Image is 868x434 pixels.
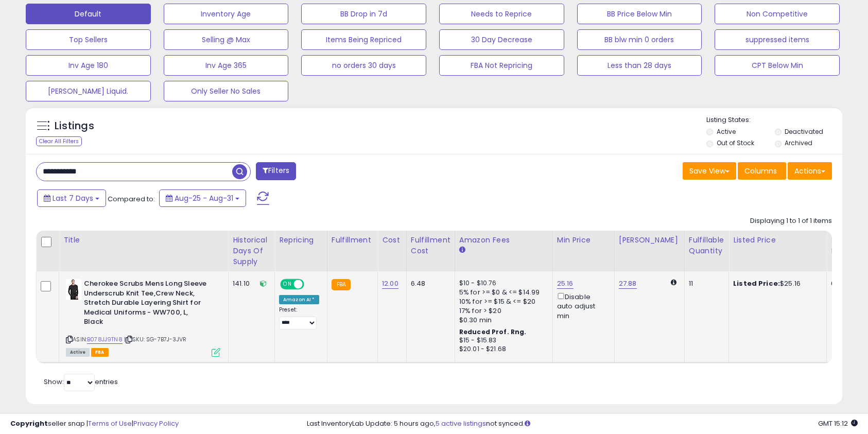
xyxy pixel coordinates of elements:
div: Title [63,235,224,246]
button: Selling @ Max [164,29,289,50]
button: Default [26,4,151,24]
label: Archived [785,138,812,147]
label: Deactivated [785,127,823,136]
button: Needs to Reprice [439,4,564,24]
button: Last 7 Days [37,189,106,207]
small: Amazon Fees. [459,246,465,255]
div: $15 - $15.83 [459,336,545,345]
div: Amazon Fees [459,235,548,246]
span: Last 7 Days [53,193,93,203]
button: Only Seller No Sales [164,81,289,101]
div: $0.30 min [459,316,545,325]
p: Listing States: [706,115,842,125]
div: Ship Price [831,235,852,256]
button: 30 Day Decrease [439,29,564,50]
strong: Copyright [10,419,48,428]
a: Privacy Policy [133,419,179,428]
b: Reduced Prof. Rng. [459,327,527,336]
button: BB Price Below Min [577,4,702,24]
button: Non Competitive [715,4,840,24]
img: 41AX+0c0NRL._SL40_.jpg [66,279,81,300]
button: suppressed items [715,29,840,50]
div: Fulfillment [332,235,373,246]
button: no orders 30 days [301,55,426,76]
label: Active [717,127,736,136]
div: Last InventoryLab Update: 5 hours ago, not synced. [307,419,858,429]
div: 0.00 [831,279,848,288]
div: seller snap | | [10,419,179,429]
span: | SKU: SG-7B7J-3JVR [124,335,186,343]
div: Disable auto adjust min [557,291,606,321]
div: 11 [689,279,721,288]
div: Repricing [279,235,323,246]
div: 17% for > $20 [459,306,545,316]
button: BB Drop in 7d [301,4,426,24]
button: Filters [256,162,296,180]
button: Aug-25 - Aug-31 [159,189,246,207]
div: Clear All Filters [36,136,82,146]
div: ASIN: [66,279,220,355]
button: Actions [788,162,832,180]
div: Amazon AI * [279,295,319,304]
b: Listed Price: [733,279,780,288]
button: [PERSON_NAME] Liquid. [26,81,151,101]
button: Save View [683,162,736,180]
button: Top Sellers [26,29,151,50]
div: $25.16 [733,279,819,288]
div: [PERSON_NAME] [619,235,680,246]
button: FBA Not Repricing [439,55,564,76]
div: Min Price [557,235,610,246]
button: CPT Below Min [715,55,840,76]
a: 5 active listings [436,419,486,428]
button: Inv Age 180 [26,55,151,76]
div: Cost [382,235,402,246]
span: Compared to: [108,194,155,204]
div: Displaying 1 to 1 of 1 items [750,216,832,226]
div: 5% for >= $0 & <= $14.99 [459,288,545,297]
a: Terms of Use [88,419,132,428]
a: B078JJ9TN8 [87,335,123,344]
span: Aug-25 - Aug-31 [175,193,233,203]
div: 6.48 [411,279,447,288]
div: 141.10 [233,279,267,288]
span: FBA [91,348,109,357]
span: OFF [303,280,319,289]
span: All listings currently available for purchase on Amazon [66,348,90,357]
label: Out of Stock [717,138,754,147]
button: Items Being Repriced [301,29,426,50]
button: Inventory Age [164,4,289,24]
div: Fulfillable Quantity [689,235,724,256]
button: BB blw min 0 orders [577,29,702,50]
h5: Listings [55,119,94,133]
div: $10 - $10.76 [459,279,545,288]
a: 25.16 [557,279,574,289]
div: Historical Days Of Supply [233,235,270,267]
a: 27.88 [619,279,637,289]
small: FBA [332,279,351,290]
span: 2025-09-8 15:12 GMT [818,419,858,428]
button: Columns [738,162,786,180]
div: Listed Price [733,235,822,246]
span: Show: entries [44,377,118,387]
div: $20.01 - $21.68 [459,345,545,354]
div: Fulfillment Cost [411,235,450,256]
button: Inv Age 365 [164,55,289,76]
b: Cherokee Scrubs Mens Long Sleeve Underscrub Knit Tee,Crew Neck, Stretch Durable Layering Shirt fo... [84,279,209,329]
a: 12.00 [382,279,398,289]
span: Columns [744,166,777,176]
button: Less than 28 days [577,55,702,76]
div: Preset: [279,306,319,329]
span: ON [281,280,294,289]
div: 10% for >= $15 & <= $20 [459,297,545,306]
